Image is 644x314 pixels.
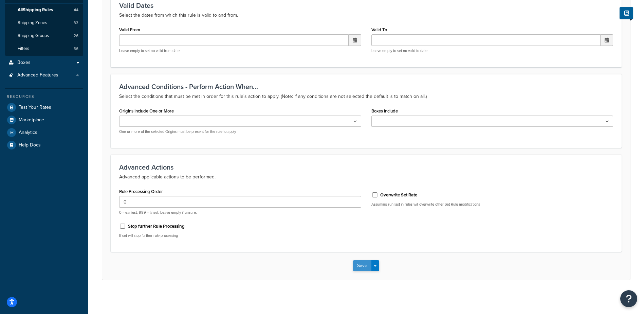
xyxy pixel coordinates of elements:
[620,290,637,307] button: Open Resource Center
[119,210,361,215] p: 0 = earliest, 999 = latest. Leave empty if unsure.
[119,83,613,90] h3: Advanced Conditions - Perform Action When...
[74,33,78,39] span: 26
[5,69,83,82] li: Advanced Features
[119,163,613,171] h3: Advanced Actions
[5,139,83,151] a: Help Docs
[5,17,83,29] li: Shipping Zones
[19,105,51,110] span: Test Your Rates
[19,130,37,136] span: Analytics
[353,260,371,271] button: Save
[17,72,58,78] span: Advanced Features
[76,72,79,78] span: 4
[17,60,31,66] span: Boxes
[74,20,78,26] span: 33
[18,7,53,13] span: All Shipping Rules
[119,173,613,181] p: Advanced applicable actions to be performed.
[5,17,83,29] a: Shipping Zones33
[19,142,41,148] span: Help Docs
[371,48,613,53] p: Leave empty to set no valid to date
[5,94,83,100] div: Resources
[5,30,83,42] a: Shipping Groups26
[119,2,613,9] h3: Valid Dates
[119,189,163,194] label: Rule Processing Order
[119,27,140,32] label: Valid From
[5,126,83,139] a: Analytics
[5,42,83,55] li: Filters
[5,42,83,55] a: Filters36
[5,114,83,126] a: Marketplace
[119,48,361,53] p: Leave empty to set no valid from date
[119,11,613,19] p: Select the dates from which this rule is valid to and from.
[371,27,387,32] label: Valid To
[74,46,78,52] span: 36
[5,30,83,42] li: Shipping Groups
[371,202,613,207] p: Assuming run last in rules will overwrite other Set Rule modifications
[5,101,83,114] a: Test Your Rates
[380,192,417,198] label: Overwrite Set Rate
[74,7,78,13] span: 44
[620,7,633,19] button: Show Help Docs
[119,92,613,101] p: Select the conditions that must be met in order for this rule's action to apply. (Note: If any co...
[5,56,83,69] a: Boxes
[128,223,185,229] label: Stop further Rule Processing
[119,129,361,134] p: One or more of the selected Origins must be present for the rule to apply
[5,4,83,16] a: AllShipping Rules44
[5,69,83,82] a: Advanced Features4
[18,33,49,39] span: Shipping Groups
[18,46,29,52] span: Filters
[119,233,361,238] p: If set will stop further rule processing
[371,108,398,114] label: Boxes Include
[19,117,44,123] span: Marketplace
[18,20,47,26] span: Shipping Zones
[119,108,174,114] label: Origins Include One or More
